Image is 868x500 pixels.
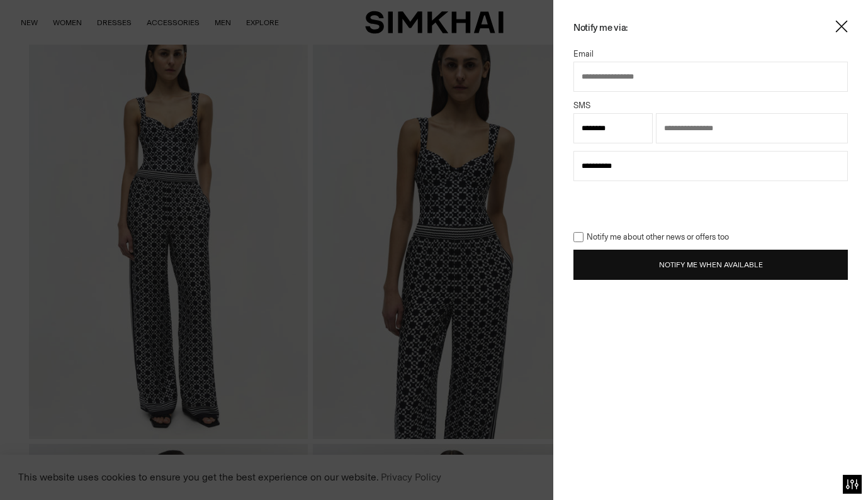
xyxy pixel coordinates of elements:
div: Notify me via: [573,20,848,35]
iframe: Sign Up via Text for Offers [10,452,127,490]
span: Notify me about other news or offers too [583,231,729,243]
div: SMS [573,99,590,112]
div: Email [573,48,594,60]
button: Notify Me When Available [573,250,848,280]
input: Notify me about other news or offers too [573,232,583,242]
